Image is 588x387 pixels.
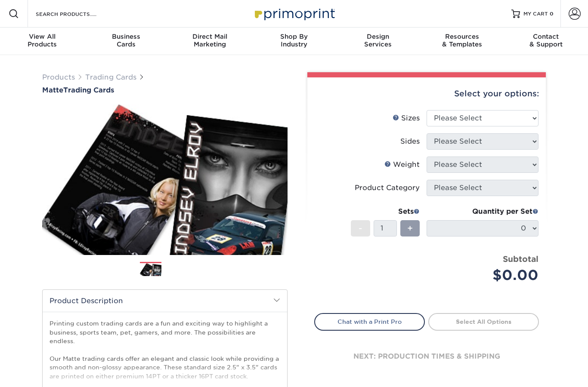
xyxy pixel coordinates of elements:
strong: Subtotal [503,254,538,264]
div: Quantity per Set [427,206,538,217]
div: Weight [384,160,420,170]
a: Chat with a Print Pro [314,313,425,330]
div: next: production times & shipping [314,331,539,382]
a: MatteTrading Cards [42,86,288,94]
a: DesignServices [336,28,420,55]
div: Product Category [355,183,420,193]
span: Business [84,33,168,40]
div: $0.00 [433,265,538,286]
div: & Support [504,33,588,48]
a: Direct MailMarketing [168,28,252,55]
span: 0 [550,11,554,17]
img: Matte 01 [42,95,288,264]
span: - [359,222,362,235]
span: Resources [420,33,504,40]
span: MY CART [523,10,548,18]
a: Trading Cards [85,73,136,81]
span: Contact [504,33,588,40]
h1: Trading Cards [42,86,288,94]
div: Cards [84,33,168,48]
a: Select All Options [428,313,539,330]
span: Design [336,33,420,40]
a: Resources& Templates [420,28,504,55]
div: Sets [351,206,420,217]
h2: Product Description [43,290,287,312]
img: Trading Cards 02 [169,258,190,280]
a: Shop ByIndustry [252,28,336,55]
img: Trading Cards 01 [140,262,161,277]
div: Sizes [393,113,420,123]
div: & Templates [420,33,504,48]
div: Select your options: [314,77,539,110]
input: SEARCH PRODUCTS..... [35,9,119,19]
span: Matte [42,86,63,94]
div: Industry [252,33,336,48]
div: Sides [400,136,420,147]
div: Marketing [168,33,252,48]
a: BusinessCards [84,28,168,55]
a: Products [42,73,75,81]
span: Shop By [252,33,336,40]
img: Primoprint [251,4,337,23]
span: Direct Mail [168,33,252,40]
span: + [407,222,413,235]
div: Services [336,33,420,48]
a: Contact& Support [504,28,588,55]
